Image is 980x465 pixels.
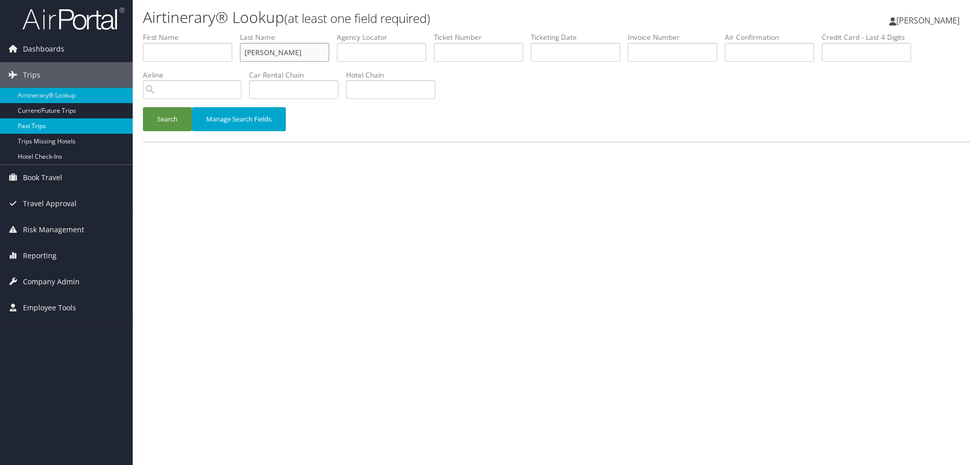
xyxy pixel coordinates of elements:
[22,7,125,31] img: airportal-logo.png
[628,32,725,42] label: Invoice Number
[896,15,960,26] span: [PERSON_NAME]
[249,70,346,80] label: Car Rental Chain
[889,5,970,36] a: [PERSON_NAME]
[346,70,443,80] label: Hotel Chain
[337,32,434,42] label: Agency Locator
[23,217,84,242] span: Risk Management
[143,32,240,42] label: First Name
[725,32,822,42] label: Air Confirmation
[143,107,192,131] button: Search
[23,165,62,190] span: Book Travel
[531,32,628,42] label: Ticketing Date
[192,107,286,131] button: Manage Search Fields
[143,7,694,28] h1: Airtinerary® Lookup
[822,32,919,42] label: Credit Card - Last 4 Digits
[434,32,531,42] label: Ticket Number
[23,295,76,321] span: Employee Tools
[23,269,80,295] span: Company Admin
[23,243,57,268] span: Reporting
[240,32,337,42] label: Last Name
[23,191,77,216] span: Travel Approval
[143,70,249,80] label: Airline
[23,36,64,62] span: Dashboards
[284,10,430,27] small: (at least one field required)
[23,62,40,88] span: Trips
